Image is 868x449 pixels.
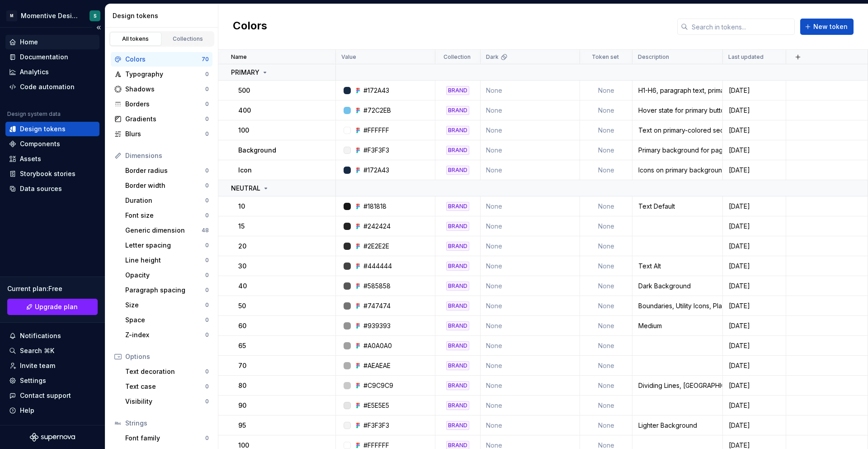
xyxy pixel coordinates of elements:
[446,166,469,175] div: BRAND
[233,19,267,35] h2: Colors
[723,202,785,211] div: [DATE]
[111,112,212,126] a: Gradients0
[446,262,469,271] div: BRAND
[113,35,158,43] div: All tokens
[202,227,209,234] div: 48
[205,86,209,93] div: 0
[723,361,785,370] div: [DATE]
[723,242,785,251] div: [DATE]
[446,321,469,330] div: BRAND
[125,315,205,325] div: Space
[238,282,247,291] p: 40
[580,376,632,396] td: None
[5,167,99,181] a: Storybook stories
[35,302,78,311] span: Upgrade plan
[363,341,392,350] div: #A0A0A0
[363,301,391,310] div: #747474
[122,283,212,297] a: Paragraph spacing0
[723,282,785,291] div: [DATE]
[446,401,469,410] div: BRAND
[580,316,632,336] td: None
[580,256,632,276] td: None
[481,356,580,376] td: None
[2,6,103,25] button: MMomentive Design SystemS
[723,222,785,231] div: [DATE]
[205,316,209,324] div: 0
[5,80,99,94] a: Code automation
[446,341,469,350] div: BRAND
[481,316,580,336] td: None
[231,68,259,77] p: PRIMARY
[723,381,785,390] div: [DATE]
[113,11,214,20] div: Design tokens
[238,262,246,271] p: 30
[231,184,260,193] p: NEUTRAL
[205,197,209,204] div: 0
[238,202,245,211] p: 10
[723,341,785,350] div: [DATE]
[363,421,389,430] div: #F3F3F3
[122,253,212,267] a: Line height0
[481,216,580,236] td: None
[238,361,246,370] p: 70
[443,53,471,61] p: Collection
[205,212,209,219] div: 0
[688,19,795,35] input: Search in tokens...
[341,53,356,61] p: Value
[633,166,722,175] div: Icons on primary background
[446,301,469,310] div: BRAND
[20,124,66,134] div: Design tokens
[481,140,580,160] td: None
[205,398,209,405] div: 0
[20,82,75,91] div: Code automation
[238,86,250,95] p: 500
[125,115,205,124] div: Gradients
[238,166,252,175] p: Icon
[238,126,249,135] p: 100
[111,52,212,67] a: Colors70
[723,106,785,115] div: [DATE]
[30,433,75,442] a: Supernova Logo
[723,421,785,430] div: [DATE]
[125,367,205,376] div: Text decoration
[481,100,580,120] td: None
[238,321,246,330] p: 60
[723,401,785,410] div: [DATE]
[5,137,99,151] a: Components
[723,166,785,175] div: [DATE]
[125,271,205,280] div: Opacity
[20,331,61,340] div: Notifications
[446,202,469,211] div: BRAND
[20,53,68,62] div: Documentation
[723,146,785,155] div: [DATE]
[633,301,722,310] div: Boundaries, Utility Icons, Placeholder Text
[5,403,99,418] button: Help
[20,139,60,148] div: Components
[122,238,212,253] a: Letter spacing0
[723,301,785,310] div: [DATE]
[580,296,632,316] td: None
[363,361,391,370] div: #AEAEAE
[5,329,99,343] button: Notifications
[20,361,55,370] div: Invite team
[125,129,205,139] div: Blurs
[20,391,71,400] div: Contact support
[446,146,469,155] div: BRAND
[122,208,212,223] a: Font size0
[122,268,212,282] a: Opacity0
[446,421,469,430] div: BRAND
[580,81,632,100] td: None
[580,336,632,356] td: None
[5,358,99,373] a: Invite team
[205,272,209,279] div: 0
[238,242,246,251] p: 20
[446,361,469,370] div: BRAND
[238,401,246,410] p: 90
[363,146,389,155] div: #F3F3F3
[481,416,580,435] td: None
[122,178,212,193] a: Border width0
[125,301,205,310] div: Size
[205,130,209,138] div: 0
[723,86,785,95] div: [DATE]
[5,152,99,166] a: Assets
